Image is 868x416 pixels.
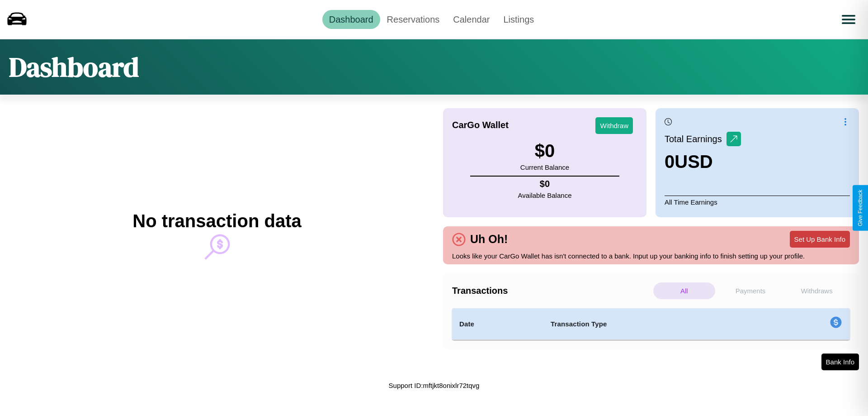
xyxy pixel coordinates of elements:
h3: $ 0 [520,141,569,161]
p: Current Balance [520,161,569,173]
h4: $ 0 [518,179,572,189]
p: Total Earnings [665,131,726,147]
p: Support ID: mftjkt8onixlr72tqvg [389,379,480,392]
button: Bank Info [821,354,859,370]
h2: No transaction data [132,211,301,231]
button: Set Up Bank Info [790,231,850,248]
button: Open menu [836,7,861,32]
a: Listings [496,10,541,29]
table: simple table [452,308,850,340]
h4: Date [459,319,536,330]
h1: Dashboard [9,48,139,86]
h4: CarGo Wallet [452,120,509,130]
h4: Transaction Type [551,319,756,330]
p: Looks like your CarGo Wallet has isn't connected to a bank. Input up your banking info to finish ... [452,250,850,262]
div: Give Feedback [857,190,863,226]
h3: 0 USD [665,152,741,172]
button: Withdraw [595,117,633,134]
p: All Time Earnings [665,196,850,208]
h4: Uh Oh! [466,233,512,246]
a: Calendar [446,10,496,29]
a: Dashboard [322,10,380,29]
p: Available Balance [518,189,572,201]
p: Withdraws [786,282,848,299]
h4: Transactions [452,286,651,296]
a: Reservations [380,10,447,29]
p: Payments [720,282,782,299]
p: All [653,282,715,299]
